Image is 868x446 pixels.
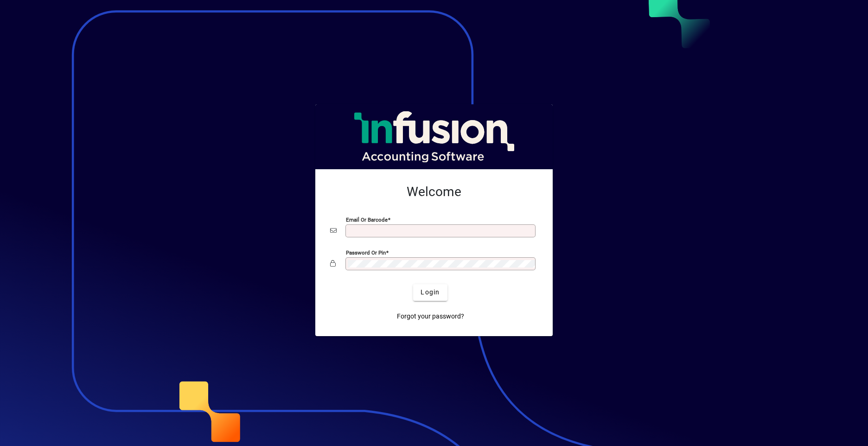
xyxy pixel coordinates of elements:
span: Forgot your password? [397,312,464,321]
mat-label: Email or Barcode [346,216,388,223]
a: Forgot your password? [393,308,468,325]
button: Login [413,284,447,301]
mat-label: Password or Pin [346,249,386,255]
span: Login [421,287,440,297]
h2: Welcome [330,184,538,200]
